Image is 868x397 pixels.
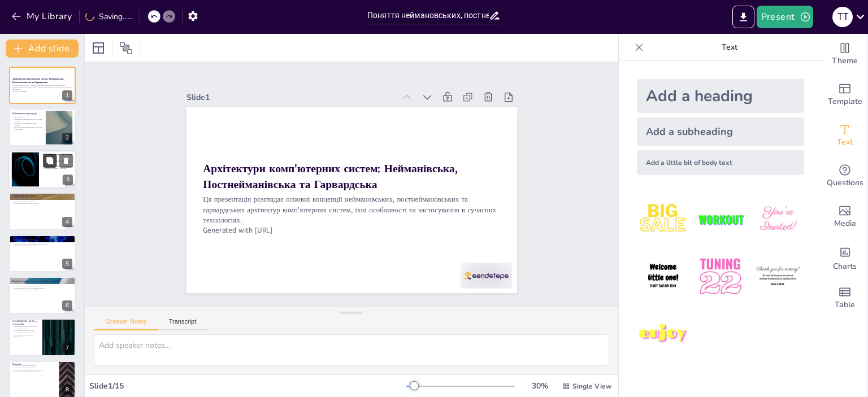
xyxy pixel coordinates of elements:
div: 6 [62,300,72,311]
p: Ця презентація розглядає основні концепції неймановських, постнеймановських та гарвардських архіт... [12,84,72,90]
span: Single View [572,382,611,391]
span: Theme [832,55,858,67]
span: Template [828,95,862,108]
div: https://cdn.sendsteps.com/images/logo/sendsteps_logo_white.pnghttps://cdn.sendsteps.com/images/lo... [8,150,76,189]
div: Add a heading [637,79,804,113]
strong: Архітектури комп'ютерних систем: Нейманівська, Постнейманівська та Гарвардська [342,36,390,292]
div: 1 [62,90,72,101]
p: Зменшення затримок у виконанні [42,167,73,169]
p: Складність реалізації постнейманівської архітектури [12,328,39,332]
p: Програмування в нейманівській архітектурі є простішим [12,126,42,130]
button: Delete Slide [59,154,73,167]
p: Нейманівська архітектура [12,111,42,115]
div: Layout [89,39,107,57]
p: Використання архітектур у сучасних технологіях [12,280,72,283]
div: 4 [62,217,72,227]
p: Паралельна обробка в постнейманівській архітектурі [42,161,73,165]
img: 5.jpeg [694,250,747,303]
div: Add charts and graphs [822,237,867,278]
p: Значення нейманівської архітектури [12,367,56,369]
p: Дослідження в гарвардській архітектурі [12,371,56,373]
p: Нейманівська архітектура включає основні компоненти [12,118,42,122]
div: Add text boxes [822,115,867,156]
div: Add a table [822,278,867,319]
p: Text [648,34,811,61]
div: Add a subheading [637,117,804,146]
p: Переваги швидкого доступу до даних [12,203,72,205]
div: Get real-time input from your audience [822,156,867,197]
p: Порівняння архітектур [12,236,72,239]
p: Унікальні особливості архітектур [12,365,56,367]
p: Вартість гарвардської архітектури [12,245,72,247]
div: 30 % [526,381,553,391]
div: 3 [63,174,73,185]
button: Add slide [6,40,79,58]
button: Duplicate Slide [43,154,57,167]
div: Saving...... [85,11,133,22]
p: Основні компоненти залишаються схожими [42,165,73,167]
p: Проблеми з продуктивністю через затримки [12,122,42,126]
div: https://cdn.sendsteps.com/images/logo/sendsteps_logo_white.pnghttps://cdn.sendsteps.com/images/lo... [9,193,76,230]
p: Вибір архітектури залежить від вимог [12,241,72,243]
img: 6.jpeg [752,250,804,303]
img: 2.jpeg [694,193,747,246]
button: Speaker Notes [94,318,158,330]
span: Questions [827,177,863,189]
p: Нові рішення для покращення ефективності [12,334,39,338]
span: Text [837,136,853,149]
span: Position [119,41,133,55]
p: Ця презентація розглядає основні концепції неймановських, постнеймановських та гарвардських архіт... [296,32,357,331]
div: 5 [62,259,72,269]
img: 3.jpeg [752,193,804,246]
p: Висновки [12,362,56,365]
p: Використання нейманівської архітектури в ПК [12,283,72,285]
p: Постнейманівська архітектура [42,153,73,156]
div: Add ready made slides [822,75,867,115]
div: Add images, graphics, shapes or video [822,197,867,237]
p: Перспективи постнейманівської архітектури [12,369,56,371]
div: Slide 1 [428,29,461,237]
img: 4.jpeg [637,250,689,303]
p: Generated with [URL] [12,90,72,93]
div: https://cdn.sendsteps.com/images/logo/sendsteps_logo_white.pnghttps://cdn.sendsteps.com/images/lo... [9,108,76,146]
p: Generated with [URL] [285,31,327,328]
button: Transcript [158,318,208,330]
div: 8 [62,385,72,395]
img: 7.jpeg [637,308,689,360]
span: Table [835,299,855,311]
p: Складні алгоритми та можливості [12,200,72,203]
div: Change the overall theme [822,34,867,75]
span: Charts [833,260,857,273]
p: Постнейманівська архітектура в серверах [12,285,72,287]
p: Гарвардська архітектура в вбудованих системах [12,287,72,289]
div: Add a little bit of body text [637,150,804,175]
div: 2 [62,133,72,143]
div: https://cdn.sendsteps.com/images/logo/sendsteps_logo_white.pnghttps://cdn.sendsteps.com/images/lo... [9,235,76,272]
div: Slide 1 / 15 [89,381,406,391]
p: Розуміння архітектур для розробників [12,289,72,291]
p: Фізичне розділення пам'яті [12,197,72,199]
input: Insert title [367,7,489,24]
p: Виклики нейманівської архітектури [12,326,39,328]
div: 7 [62,343,72,353]
p: Гарвардська архітектура [12,194,72,198]
button: Export to PowerPoint [732,6,754,28]
div: https://cdn.sendsteps.com/images/logo/sendsteps_logo_white.pnghttps://cdn.sendsteps.com/images/lo... [9,277,76,314]
p: Переваги та недоліки архітектур [12,238,72,241]
img: 1.jpeg [637,193,689,246]
p: Розділення пам'яті для даних і програм [42,159,73,161]
div: T T [832,7,853,27]
button: T T [832,6,853,28]
p: Нейманівська архітектура зберігає дані та програми разом [12,114,42,117]
p: Висока продуктивність в вбудованих системах [12,199,72,201]
p: Вартість гарвардської архітектури [12,332,39,334]
div: 7 [9,319,76,356]
span: Media [834,217,856,230]
div: https://cdn.sendsteps.com/images/logo/sendsteps_logo_white.pnghttps://cdn.sendsteps.com/images/lo... [9,67,76,104]
strong: Архітектури комп'ютерних систем: Нейманівська, Постнейманівська та Гарвардська [12,77,64,84]
button: Present [757,6,813,28]
button: My Library [8,7,77,25]
p: Складність реалізації постнейманівської архітектури [12,243,72,245]
p: [DEMOGRAPHIC_DATA] та перспективи [12,320,39,326]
